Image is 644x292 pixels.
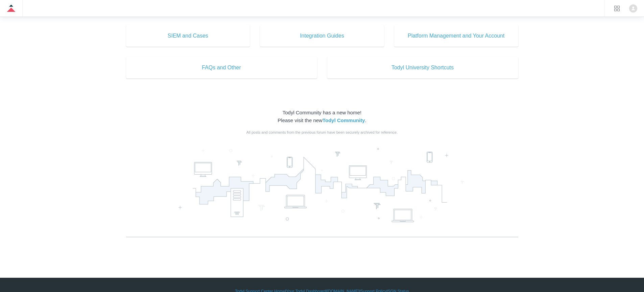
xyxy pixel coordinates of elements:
[260,25,384,47] a: Integration Guides
[394,25,518,47] a: Platform Management and Your Account
[136,32,240,40] span: SIEM and Cases
[126,130,518,135] div: All posts and comments from the previous forum have been securely archived for reference.
[337,64,508,72] span: Todyl University Shortcuts
[126,57,317,78] a: FAQs and Other
[327,57,518,78] a: Todyl University Shortcuts
[629,4,637,13] zd-hc-trigger: Click your profile icon to open the profile menu
[126,109,518,124] div: Todyl Community has a new home! Please visit the new .
[136,64,307,72] span: FAQs and Other
[629,4,637,13] img: user avatar
[126,25,250,47] a: SIEM and Cases
[323,117,365,123] a: Todyl Community
[270,32,374,40] span: Integration Guides
[404,32,508,40] span: Platform Management and Your Account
